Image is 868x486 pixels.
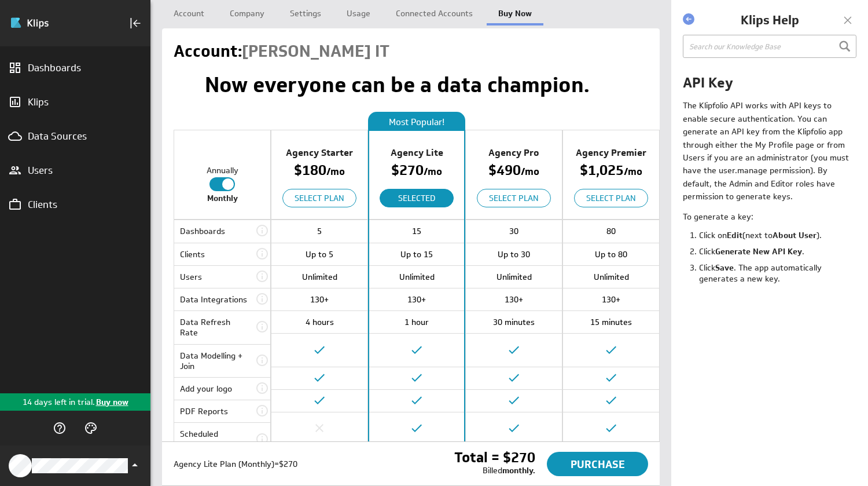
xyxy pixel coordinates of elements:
span: Unlimited [399,272,435,282]
span: Dashboards [180,226,225,236]
span: Up to 5 [306,249,333,260]
span: 30 minutes [493,317,535,327]
div: Dashboards [28,61,123,74]
span: Agency Pro [488,147,539,159]
td: Scheduled Reports [174,423,255,456]
strong: About User [773,230,816,240]
span: 15 minutes [590,317,632,327]
h1: Now everyone can be a data champion. [174,75,621,96]
li: Click on (next to ). [699,230,856,246]
span: Total = $270 [454,451,535,465]
strong: Generate New API Key [715,246,802,257]
span: Scheduled Reports [180,429,218,450]
span: $ [488,161,496,179]
strong: Save [715,262,734,273]
span: PDF Reports [180,406,228,416]
button: Select Plan [477,189,551,207]
span: 30 [509,226,518,236]
div: Go to Dashboards [10,14,91,32]
span: Up to 30 [498,249,530,260]
td: Users [174,265,255,288]
h1: Klips Help [697,12,842,29]
td: Data Modelling + Join [174,344,255,377]
span: 130+ [602,294,620,305]
div: Users [28,164,123,177]
span: / mo [624,165,642,178]
td: Add your logo [174,378,255,400]
span: Unlimited [594,272,629,282]
span: Data Integrations [180,294,247,305]
span: Data Modelling + Join [180,350,242,371]
p: 14 days left in trial. [23,396,95,408]
span: Up to 15 [400,249,433,260]
span: Add your logo [180,383,232,394]
span: Agency Lite [391,147,443,159]
li: Click . The app automatically generates a new key. [699,262,856,289]
span: 4 hours [306,317,334,327]
td: Data Integrations [174,288,255,311]
input: Search our Knowledge Base [683,35,856,58]
span: Up to 80 [595,249,627,260]
span: $ [580,161,588,179]
div: Klips [28,96,123,108]
td: Dashboards [174,220,255,243]
span: 130+ [407,294,426,305]
span: Data Refresh Rate [180,317,230,338]
td: Data Refresh Rate [174,311,255,344]
div: Clients [28,198,123,211]
span: 15 [412,226,421,236]
p: Buy now [95,396,128,408]
span: Monthly [207,194,238,202]
div: Collapse [126,13,145,33]
button: Select Plan [574,189,648,207]
span: Unlimited [302,272,337,282]
span: 490 [496,161,521,179]
span: 270 [399,161,424,179]
button: Purchase [547,452,648,476]
span: Users [180,272,202,282]
span: Agency Lite Plan (Monthly) = $270 [174,460,297,468]
span: Agency Starter [286,147,353,159]
p: To generate a key: [683,210,849,223]
div: Themes [81,418,101,438]
span: / mo [326,165,345,178]
span: Unlimited [496,272,532,282]
div: Data Sources [28,130,123,142]
span: 130+ [310,294,329,305]
div: Help [50,418,69,438]
strong: monthly. [502,465,535,476]
svg: Themes [84,421,98,435]
span: 1,025 [588,161,624,179]
span: 5 [317,226,322,236]
li: Click . [699,246,856,262]
span: Clients [180,249,205,260]
span: 180 [302,161,326,179]
h1: API Key [683,73,856,92]
span: 1 hour [404,317,429,327]
span: 80 [606,226,616,236]
p: The Klipfolio API works with API keys to enable secure authentication. You can generate an API ke... [683,99,849,203]
div: Billed [466,465,535,477]
td: PDF Reports [174,400,255,423]
span: / mo [424,165,442,178]
span: Annually [207,166,238,174]
button: Select Plan [282,189,356,207]
span: / mo [521,165,539,178]
img: Klipfolio klips logo [10,14,91,32]
span: Hart IT [242,41,389,62]
div: Most Popular! [368,112,465,130]
span: 130+ [505,294,523,305]
span: $ [294,161,302,179]
td: Clients [174,243,255,265]
h1: Account: [174,40,389,63]
strong: Edit [727,230,742,240]
span: Agency Premier [576,147,646,159]
span: $ [391,161,399,179]
button: Selected [380,189,454,207]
